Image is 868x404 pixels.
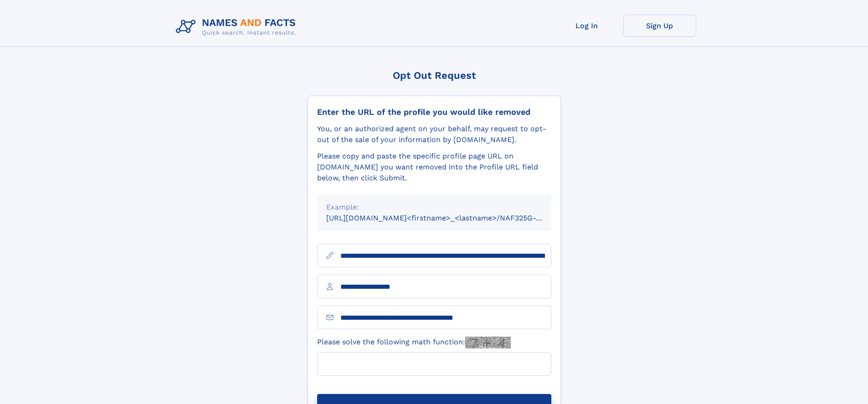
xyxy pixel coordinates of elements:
[326,214,569,222] small: [URL][DOMAIN_NAME]<firstname>_<lastname>/NAF325G-xxxxxxxx
[317,337,511,348] label: Please solve the following math function:
[317,123,551,145] div: You, or an authorized agent on your behalf, may request to opt-out of the sale of your informatio...
[317,107,551,117] div: Enter the URL of the profile you would like removed
[623,15,696,37] a: Sign Up
[172,15,303,39] img: Logo Names and Facts
[326,202,542,213] div: Example:
[550,15,623,37] a: Log In
[308,70,561,81] div: Opt Out Request
[317,151,551,184] div: Please copy and paste the specific profile page URL on [DOMAIN_NAME] you want removed into the Pr...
